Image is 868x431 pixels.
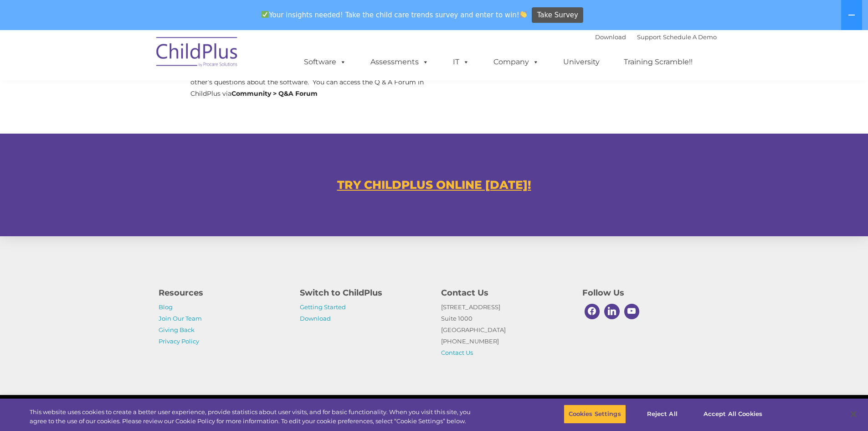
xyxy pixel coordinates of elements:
[699,405,767,424] button: Accept All Cookies
[595,33,717,41] font: |
[441,349,473,356] a: Contact Us
[159,286,286,299] h4: Resources
[622,301,642,322] a: Youtube
[532,7,583,23] a: Take Survey
[484,53,548,71] a: Company
[843,404,863,424] button: Close
[615,53,702,71] a: Training Scramble!!
[441,301,569,358] p: [STREET_ADDRESS] Suite 1000 [GEOGRAPHIC_DATA] [PHONE_NUMBER]
[602,301,622,322] a: Linkedin
[159,315,202,322] a: Join Our Team
[582,286,710,299] h4: Follow Us
[159,303,173,311] a: Blog
[231,89,318,98] strong: Community > Q&A Forum
[520,11,527,18] img: 👏
[634,405,691,424] button: Reject All
[337,178,531,192] a: TRY CHILDPLUS ONLINE [DATE]!
[444,53,478,71] a: IT
[663,33,717,41] a: Schedule A Demo
[300,303,346,311] a: Getting Started
[30,408,478,426] div: This website uses cookies to create a better user experience, provide statistics about user visit...
[159,326,195,333] a: Giving Back
[159,338,199,345] a: Privacy Policy
[152,31,243,76] img: ChildPlus by Procare Solutions
[361,53,438,71] a: Assessments
[564,405,626,424] button: Cookies Settings
[637,33,661,41] a: Support
[537,7,578,23] span: Take Survey
[258,6,531,24] span: Your insights needed! Take the child care trends survey and enter to win!
[300,286,427,299] h4: Switch to ChildPlus
[441,286,569,299] h4: Contact Us
[582,301,602,322] a: Facebook
[262,11,268,18] img: ✅
[595,33,626,41] a: Download
[190,65,427,99] p: A forum led by [PERSON_NAME] users where you can ask & answer each other’s questions about the so...
[300,315,331,322] a: Download
[554,53,609,71] a: University
[295,53,355,71] a: Software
